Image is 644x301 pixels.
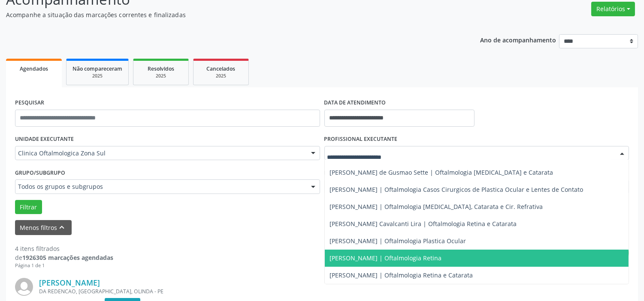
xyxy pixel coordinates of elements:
[15,166,65,179] label: Grupo/Subgrupo
[15,262,113,269] div: Página 1 de 1
[15,220,72,235] button: Menos filtroskeyboard_arrow_up
[6,10,448,19] p: Acompanhe a situação das marcações correntes e finalizadas
[18,182,302,191] span: Todos os grupos e subgrupos
[330,203,543,211] span: [PERSON_NAME] | Oftalmologia [MEDICAL_DATA], Catarata e Cir. Refrativa
[330,237,466,245] span: [PERSON_NAME] | Oftalmologia Plastica Ocular
[20,65,48,72] span: Agendados
[73,65,122,72] span: Não compareceram
[324,133,398,146] label: PROFISSIONAL EXECUTANTE
[15,244,113,253] div: 4 itens filtrados
[57,223,67,232] i: keyboard_arrow_up
[200,73,242,79] div: 2025
[330,185,584,194] span: [PERSON_NAME] | Oftalmologia Casos Cirurgicos de Plastica Ocular e Lentes de Contato
[207,65,236,72] span: Cancelados
[15,133,74,146] label: UNIDADE EXECUTANTE
[324,96,386,110] label: DATA DE ATENDIMENTO
[18,149,302,158] span: Clinica Oftalmologica Zona Sul
[330,168,553,176] span: [PERSON_NAME] de Gusmao Sette | Oftalmologia [MEDICAL_DATA] e Catarata
[330,271,473,279] span: [PERSON_NAME] | Oftalmologia Retina e Catarata
[39,288,500,295] div: DA REDENCAO, [GEOGRAPHIC_DATA], OLINDA - PE
[39,278,100,287] a: [PERSON_NAME]
[330,254,442,262] span: [PERSON_NAME] | Oftalmologia Retina
[139,73,182,79] div: 2025
[15,278,33,296] img: img
[73,73,122,79] div: 2025
[148,65,174,72] span: Resolvidos
[22,253,113,262] strong: 1926305 marcações agendadas
[330,220,517,228] span: [PERSON_NAME] Cavalcanti Lira | Oftalmologia Retina e Catarata
[15,96,44,110] label: PESQUISAR
[15,200,42,215] button: Filtrar
[591,2,635,16] button: Relatórios
[15,253,113,262] div: de
[480,34,556,45] p: Ano de acompanhamento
